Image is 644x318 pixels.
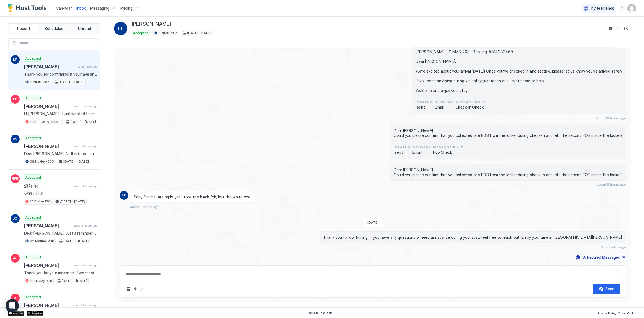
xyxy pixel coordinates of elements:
[158,30,178,35] span: 11.NMS-205
[17,39,100,48] input: Input Field
[30,159,54,164] span: 08.Huxley-503
[417,100,432,105] span: status
[433,145,463,150] span: Message Rule
[308,311,333,315] span: © 2025 Host Tools
[24,223,72,229] span: [PERSON_NAME]
[13,57,17,62] span: LT
[45,26,64,31] span: Scheduled
[27,311,43,316] a: Google Play Store
[24,143,72,149] span: [PERSON_NAME]
[416,49,623,93] span: [PERSON_NAME] : 11.NMS-205 : Booking: 5514983465 Dear [PERSON_NAME], We're excited about your arr...
[455,105,485,110] span: Check-in Check
[24,151,97,156] span: Dear [PERSON_NAME], As this is not a hotel but an apartment in a residential complex, we do not h...
[455,100,485,105] span: Message Rule
[615,25,622,32] button: Sync reservation
[24,104,72,109] span: [PERSON_NAME]
[12,176,19,181] span: 潇郭
[412,150,431,155] span: Email
[133,30,149,35] span: Accepted
[13,256,17,261] span: AJ
[125,286,132,292] button: Upload image
[25,215,41,220] span: Accepted
[30,79,50,84] span: 11.NMS-205
[125,269,620,279] textarea: To enrich screen reader interactions, please activate Accessibility in Grammarly extension settings
[25,96,41,101] span: Accepted
[118,25,123,32] span: LT
[76,5,86,11] a: Inbox
[598,310,616,316] a: Privacy Policy
[25,135,41,140] span: Accepted
[8,4,49,12] a: Host Tools Logo
[598,312,616,315] span: Privacy Policy
[435,100,453,105] span: Delivery
[24,231,97,236] span: Dear [PERSON_NAME], Just a reminder that your check-out is [DATE] before 11 am. Please leave the ...
[13,137,18,142] span: HV
[394,167,623,177] span: Dear [PERSON_NAME], Could you please confirm that you collected one FOB from the locker during ch...
[63,159,89,164] span: [DATE] - [DATE]
[433,150,463,155] span: Fob Check
[597,182,626,186] span: about 8 hours ago
[76,6,86,11] span: Inbox
[74,264,97,267] span: about 9 hours ago
[618,312,636,315] span: Terms Of Use
[595,116,626,120] span: about 10 hours ago
[8,23,100,34] div: tab-group
[25,255,41,260] span: Accepted
[56,5,72,11] a: Calendar
[17,26,30,31] span: Recent
[187,30,212,35] span: [DATE] - [DATE]
[606,286,615,292] div: Send
[30,278,52,283] span: 19.Huxley-515
[132,21,171,27] span: [PERSON_NAME]
[591,6,614,11] span: Invite Friends
[132,286,139,292] button: Quick reply
[24,302,71,308] span: [PERSON_NAME]
[74,224,97,227] span: about 8 hours ago
[24,191,97,196] span: 好的，谢谢
[25,56,41,61] span: Accepted
[417,105,432,110] span: sent
[30,119,61,124] span: 10.[PERSON_NAME]-203
[623,25,630,32] button: Open reservation
[394,128,623,138] span: Dear [PERSON_NAME], Could you please confirm that you collected one FOB from the locker during ch...
[130,205,160,209] span: about 2 hours ago
[575,253,626,261] button: Scheduled Messages
[6,299,19,312] div: Open Intercom Messenger
[582,254,620,260] div: Scheduled Messages
[601,245,626,249] span: 29 minutes ago
[134,194,251,199] span: Sorry for the late reply, yes I took the black fob, left the white one.
[122,193,126,198] span: LT
[593,284,620,294] button: Send
[71,119,96,124] span: [DATE] - [DATE]
[25,175,41,180] span: Accepted
[412,145,431,150] span: Delivery
[30,199,50,204] span: 15.Blake-120
[78,26,91,31] span: Unread
[74,105,97,108] span: about 2 hours ago
[13,216,18,221] span: JG
[24,183,72,189] span: 潇洋 郭
[607,25,614,32] button: Reservation information
[120,6,133,11] span: Pricing
[40,25,69,32] button: Scheduled
[24,64,76,70] span: [PERSON_NAME]
[395,145,410,150] span: status
[59,79,84,84] span: [DATE] - [DATE]
[435,105,453,110] span: Email
[24,72,97,77] span: Thank you for confirming! If you have any questions or need assistance during your stay, feel fre...
[395,150,410,155] span: sent
[13,97,17,102] span: EC
[60,199,85,204] span: [DATE] - [DATE]
[618,310,636,316] a: Terms Of Use
[78,65,97,68] span: 29 minutes ago
[24,263,72,268] span: [PERSON_NAME]
[62,278,87,283] span: [DATE] - [DATE]
[24,111,97,116] span: Hi [PERSON_NAME] - I just wanted to ask about doing laundry in case we needed to do any. Where ar...
[64,238,89,243] span: [DATE] - [DATE]
[9,25,38,32] button: Recent
[13,296,17,301] span: MI
[8,311,24,316] div: App Store
[90,6,109,11] span: Messaging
